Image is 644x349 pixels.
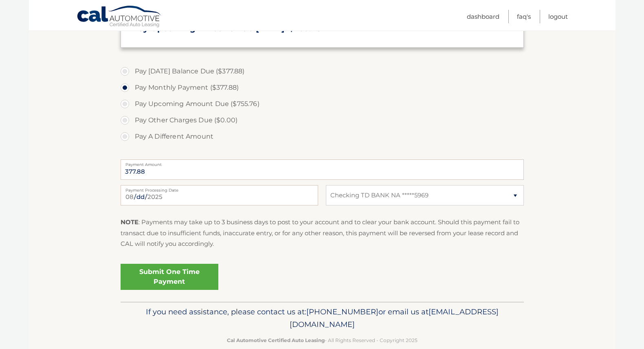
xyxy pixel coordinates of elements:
p: : Payments may take up to 3 business days to post to your account and to clear your bank account.... [121,217,524,249]
span: [PHONE_NUMBER] [306,307,378,316]
strong: Cal Automotive Certified Auto Leasing [227,337,325,343]
label: Pay Monthly Payment ($377.88) [121,80,524,96]
label: Payment Amount [121,159,524,166]
input: Payment Amount [121,159,524,180]
strong: NOTE [121,218,138,226]
label: Pay Other Charges Due ($0.00) [121,112,524,128]
label: Payment Processing Date [121,185,318,192]
a: Dashboard [467,10,499,23]
a: Logout [548,10,568,23]
label: Pay Upcoming Amount Due ($755.76) [121,96,524,112]
a: Submit One Time Payment [121,264,218,290]
a: FAQ's [517,10,531,23]
label: Pay A Different Amount [121,128,524,145]
p: - All Rights Reserved - Copyright 2025 [126,336,519,345]
label: Pay [DATE] Balance Due ($377.88) [121,63,524,80]
a: Cal Automotive [77,5,162,29]
p: If you need assistance, please contact us at: or email us at [126,305,519,331]
input: Payment Date [121,185,318,205]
